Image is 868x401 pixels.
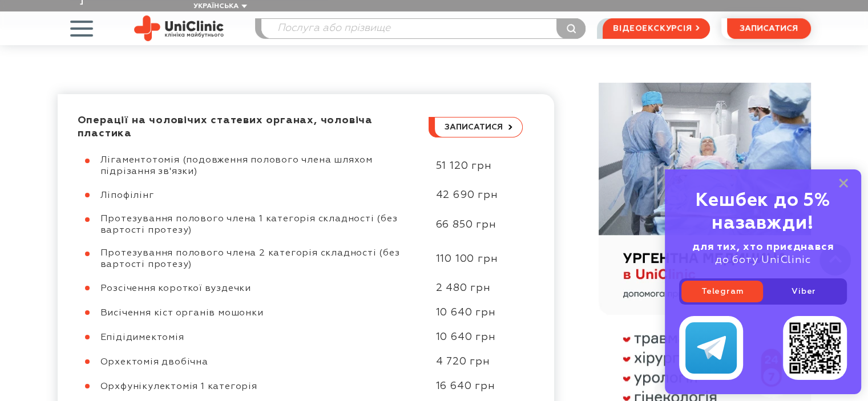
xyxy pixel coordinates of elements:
[100,284,251,293] span: Розсічення короткої вуздечки
[100,214,398,235] span: Протезування полового члена 1 категорія складності (без вартості протезу)
[740,25,798,33] span: записатися
[261,19,586,38] input: Послуга або прізвище
[445,123,503,131] span: записатися
[763,281,845,302] a: Viber
[727,18,811,39] button: записатися
[613,19,692,38] span: відеоекскурсія
[692,242,834,252] b: для тих, хто приєднався
[78,114,429,140] div: Операції на чоловічих статевих органах, чоловіча пластика
[100,156,373,176] span: Лігаментотомія (подовження полового члена шляхом підрізання зв'язки)
[191,2,247,11] button: Українська
[100,382,257,391] span: Орхфунікулектомія 1 категорія
[425,380,523,393] div: 16 640 грн
[425,160,523,173] div: 51 120 грн
[603,18,709,39] a: відеоекскурсія
[429,117,523,137] button: записатися
[425,189,523,202] div: 42 690 грн
[425,253,523,266] div: 110 100 грн
[679,241,847,267] div: до боту UniClinic
[100,333,184,342] span: Епідідимектомія
[193,3,239,10] span: Українська
[681,281,763,302] a: Telegram
[100,191,154,200] span: Ліпофілінг
[425,355,523,368] div: 4 720 грн
[425,282,523,295] div: 2 480 грн
[100,309,264,318] span: Висічення кіст органів мошонки
[100,358,208,367] span: Орхектомія двобічна
[134,15,224,41] img: Uniclinic
[100,249,400,269] span: Протезування полового члена 2 категорія складності (без вартості протезу)
[679,189,847,235] div: Кешбек до 5% назавжди!
[425,218,523,232] div: 66 850 грн
[425,331,523,344] div: 10 640 грн
[425,306,523,319] div: 10 640 грн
